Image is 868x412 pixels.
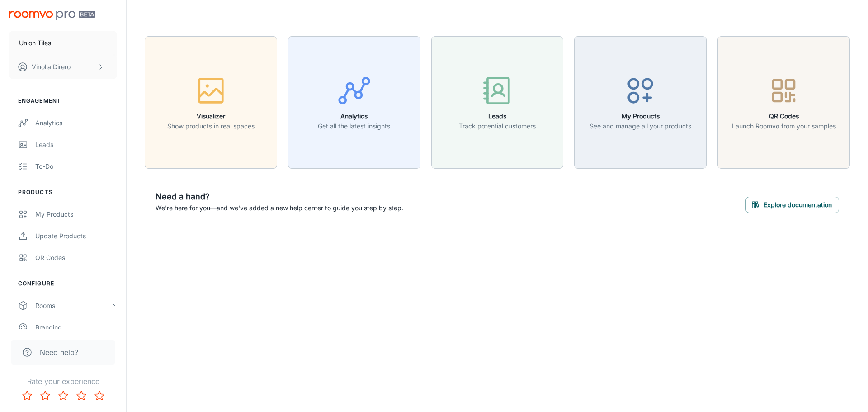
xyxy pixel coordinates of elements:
h6: My Products [590,111,691,121]
a: Explore documentation [745,199,839,208]
button: My ProductsSee and manage all your products [574,36,707,169]
img: Roomvo PRO Beta [9,11,95,20]
p: Union Tiles [19,38,51,48]
h6: Analytics [318,111,390,121]
p: Show products in real spaces [167,121,255,131]
div: My Products [35,209,117,219]
button: VisualizerShow products in real spaces [145,36,277,169]
button: Explore documentation [745,197,839,213]
div: QR Codes [35,253,117,263]
div: Update Products [35,231,117,241]
p: Vinolia Direro [32,62,71,72]
a: AnalyticsGet all the latest insights [288,97,420,106]
h6: Leads [459,111,536,121]
p: We're here for you—and we've added a new help center to guide you step by step. [156,203,403,213]
p: Get all the latest insights [318,121,390,131]
button: AnalyticsGet all the latest insights [288,36,420,169]
h6: Visualizer [167,111,255,121]
p: Launch Roomvo from your samples [732,121,836,131]
p: Track potential customers [459,121,536,131]
button: LeadsTrack potential customers [431,36,564,169]
button: Union Tiles [9,31,117,55]
a: LeadsTrack potential customers [431,97,564,106]
div: To-do [35,161,117,171]
a: QR CodesLaunch Roomvo from your samples [717,97,850,106]
p: See and manage all your products [590,121,691,131]
button: QR CodesLaunch Roomvo from your samples [717,36,850,169]
h6: Need a hand? [156,190,403,203]
h6: QR Codes [732,111,836,121]
button: Vinolia Direro [9,55,117,79]
div: Leads [35,140,117,150]
div: Analytics [35,118,117,128]
a: My ProductsSee and manage all your products [574,97,707,106]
